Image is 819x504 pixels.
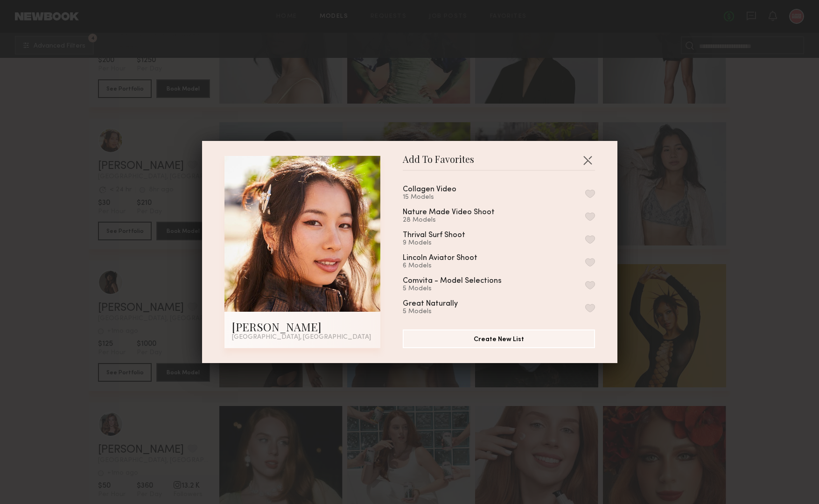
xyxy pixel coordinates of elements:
[403,209,495,217] div: Nature Made Video Shoot
[403,300,458,308] div: Great Naturally
[403,277,502,285] div: Comvita - Model Selections
[403,308,480,315] div: 5 Models
[403,329,595,348] button: Create New List
[403,194,479,201] div: 15 Models
[232,319,373,334] div: [PERSON_NAME]
[403,285,524,293] div: 5 Models
[403,254,477,262] div: Lincoln Aviator Shoot
[403,217,517,224] div: 28 Models
[403,231,465,239] div: Thrival Surf Shoot
[403,239,488,247] div: 9 Models
[580,153,595,168] button: Close
[232,334,373,341] div: [GEOGRAPHIC_DATA], [GEOGRAPHIC_DATA]
[403,262,500,270] div: 6 Models
[403,156,474,170] span: Add To Favorites
[403,186,456,194] div: Collagen Video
